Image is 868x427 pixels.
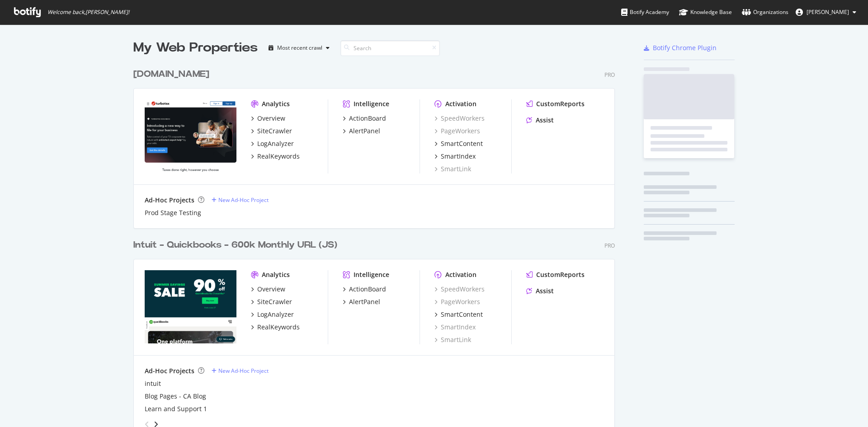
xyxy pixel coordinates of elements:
div: Ad-Hoc Projects [145,366,194,375]
div: SiteCrawler [257,127,292,136]
div: SmartContent [441,139,483,148]
a: New Ad-Hoc Project [212,367,269,375]
div: Intuit - Quickbooks - 600k Monthly URL (JS) [133,239,337,252]
div: Analytics [262,270,290,279]
div: Organizations [742,8,788,17]
a: SiteCrawler [251,297,292,306]
div: Intelligence [354,99,389,108]
a: LogAnalyzer [251,139,294,148]
div: CustomReports [536,270,585,279]
a: Blog Pages - CA Blog [145,392,206,401]
div: Overview [257,285,285,294]
div: New Ad-Hoc Project [218,367,269,375]
div: Assist [536,286,554,296]
a: Learn and Support 1 [145,404,207,413]
div: Botify Academy [621,8,669,17]
a: PageWorkers [434,297,480,306]
a: Prod Stage Testing [145,208,201,217]
button: [PERSON_NAME] [788,5,863,19]
div: Pro [604,71,615,79]
div: LogAnalyzer [257,310,294,319]
div: AlertPanel [349,297,380,306]
div: Analytics [262,99,290,108]
a: SmartIndex [434,152,476,161]
div: New Ad-Hoc Project [218,196,269,204]
span: Luigi Ferguson [807,8,849,16]
div: Pro [604,242,615,249]
a: SmartContent [434,310,483,319]
a: New Ad-Hoc Project [212,196,269,204]
a: Assist [526,116,554,125]
a: Botify Chrome Plugin [644,43,717,52]
div: Assist [536,116,554,125]
span: Welcome back, [PERSON_NAME] ! [47,9,129,16]
div: CustomReports [536,99,585,108]
a: Assist [526,286,554,296]
div: Knowledge Base [679,8,732,17]
div: SmartContent [441,310,483,319]
a: RealKeywords [251,152,300,161]
input: Search [340,40,440,56]
a: PageWorkers [434,127,480,136]
div: ActionBoard [349,114,386,123]
a: LogAnalyzer [251,310,294,319]
a: SpeedWorkers [434,285,485,294]
a: SmartLink [434,335,471,344]
div: Most recent crawl [277,45,322,51]
div: RealKeywords [257,152,300,161]
a: CustomReports [526,270,585,279]
a: RealKeywords [251,323,300,332]
div: Overview [257,114,285,123]
div: My Web Properties [133,39,258,57]
a: AlertPanel [343,297,380,306]
a: [DOMAIN_NAME] [133,68,213,81]
div: Botify Chrome Plugin [653,43,717,52]
a: SmartLink [434,164,471,174]
div: LogAnalyzer [257,139,294,148]
div: Activation [445,270,476,279]
div: RealKeywords [257,323,300,332]
a: Overview [251,285,285,294]
a: SpeedWorkers [434,114,485,123]
div: Activation [445,99,476,108]
a: SiteCrawler [251,127,292,136]
a: Overview [251,114,285,123]
a: SmartContent [434,139,483,148]
a: Intuit - Quickbooks - 600k Monthly URL (JS) [133,239,341,252]
div: SiteCrawler [257,297,292,306]
a: CustomReports [526,99,585,108]
div: AlertPanel [349,127,380,136]
a: SmartIndex [434,323,476,332]
div: ActionBoard [349,285,386,294]
button: Most recent crawl [265,41,333,55]
a: ActionBoard [343,114,386,123]
a: intuit [145,379,161,388]
img: quickbooks.intuit.com [145,270,236,343]
a: ActionBoard [343,285,386,294]
div: SmartIndex [441,152,476,161]
img: turbotax.intuit.ca [145,99,236,173]
div: Intelligence [354,270,389,279]
a: AlertPanel [343,127,380,136]
div: [DOMAIN_NAME] [133,68,209,81]
div: Ad-Hoc Projects [145,196,194,205]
